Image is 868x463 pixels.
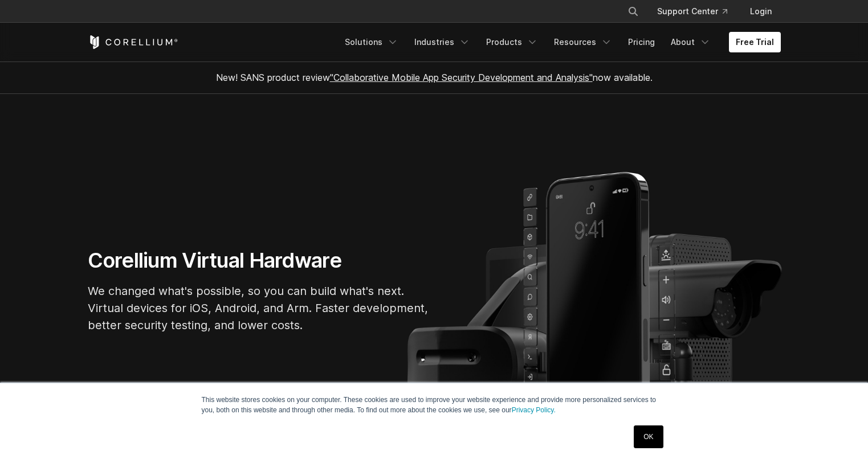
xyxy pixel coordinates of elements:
[88,248,430,273] h1: Corellium Virtual Hardware
[407,32,477,52] a: Industries
[338,32,405,52] a: Solutions
[623,1,643,22] button: Search
[621,32,662,52] a: Pricing
[338,32,781,52] div: Navigation Menu
[634,425,663,448] a: OK
[88,282,430,334] p: We changed what's possible, so you can build what's next. Virtual devices for iOS, Android, and A...
[512,406,556,414] a: Privacy Policy.
[648,1,736,22] a: Support Center
[216,72,653,83] span: New! SANS product review now available.
[479,32,545,52] a: Products
[729,32,781,52] a: Free Trial
[614,1,781,22] div: Navigation Menu
[664,32,718,52] a: About
[741,1,781,22] a: Login
[330,72,593,83] a: "Collaborative Mobile App Security Development and Analysis"
[88,35,178,49] a: Corellium Home
[547,32,619,52] a: Resources
[202,395,667,415] p: This website stores cookies on your computer. These cookies are used to improve your website expe...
